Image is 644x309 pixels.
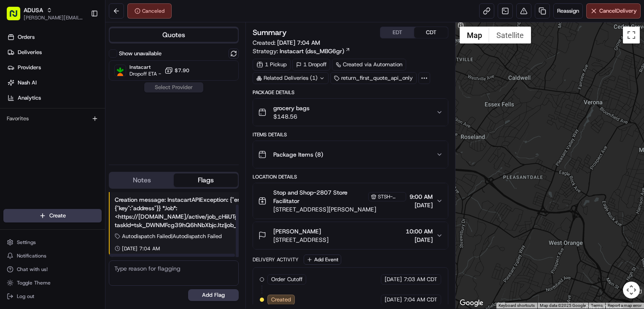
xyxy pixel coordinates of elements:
a: Open this area in Google Maps (opens a new window) [458,298,485,309]
span: Dropoff ETA - [129,70,161,77]
button: ADUSA [24,6,43,14]
button: grocery bags$148.56 [253,99,448,126]
a: 💻API Documentation [68,163,139,178]
span: Log out [17,293,34,300]
span: $7.90 [175,67,189,74]
div: Past conversations [8,110,57,117]
a: Powered byPylon [59,186,102,193]
a: Deliveries [3,46,105,59]
div: We're available if you need us! [38,89,116,96]
p: Welcome 👋 [8,34,154,47]
div: Location Details [253,173,448,180]
span: Instacart [129,64,161,70]
div: 1 Pickup [253,59,291,70]
span: 7:04 AM CDT [404,296,437,304]
span: Create [49,212,66,220]
button: Show street map [460,27,489,43]
span: [DATE] [385,276,402,283]
span: API Documentation [80,166,135,174]
span: [STREET_ADDRESS][PERSON_NAME] [273,205,406,214]
span: [PERSON_NAME] [26,131,68,138]
span: [DATE] [75,131,92,138]
a: 📗Knowledge Base [5,163,68,178]
span: [STREET_ADDRESS] [273,236,329,244]
img: Nash [8,8,25,25]
span: Stop and Shop-2807 Store Facilitator [273,188,366,205]
span: 10:00 AM [406,227,433,236]
span: Created: [253,38,320,47]
button: ADUSA[PERSON_NAME][EMAIL_ADDRESS][PERSON_NAME][DOMAIN_NAME] [3,3,87,24]
span: Providers [18,64,41,71]
button: Keyboard shortcuts [498,303,535,309]
span: Pylon [84,187,102,193]
a: Instacart (dss_MBG6gr) [280,47,350,55]
span: [DATE] 7:04 AM [122,245,160,252]
div: Package Details [253,89,448,96]
button: Toggle Theme [3,277,102,289]
span: Toggle Theme [17,279,51,286]
span: Orders [18,33,35,41]
img: Google [458,298,485,309]
a: Created via Automation [332,59,406,70]
button: Canceled [127,3,172,19]
button: Reassign [553,3,583,19]
button: Add Event [304,255,341,265]
div: 💻 [71,167,78,173]
button: Map camera controls [623,282,640,298]
button: $7.90 [164,66,189,75]
button: [PERSON_NAME][EMAIL_ADDRESS][PERSON_NAME][DOMAIN_NAME] [24,14,84,21]
button: Package Items (8) [253,141,448,168]
button: Stop and Shop-2807 Store FacilitatorSTSH-2807[STREET_ADDRESS][PERSON_NAME]9:00 AM[DATE] [253,183,448,219]
input: Clear [22,54,139,63]
span: Chat with us! [17,266,48,273]
button: CancelDelivery [586,3,641,19]
span: $148.56 [273,112,310,121]
span: [DATE] [385,296,402,304]
span: Knowledge Base [17,166,65,174]
a: Analytics [3,91,105,105]
div: 📗 [8,167,15,173]
button: Chat with us! [3,263,102,275]
span: [DATE] 7:04 AM [277,39,320,46]
div: Related Deliveries (1) [253,72,329,84]
button: EDT [380,27,414,38]
span: Cancel Delivery [599,7,637,15]
h3: Summary [253,29,287,36]
div: return_first_quote_api_only [330,72,417,84]
a: Orders [3,30,105,44]
button: See all [131,108,154,118]
img: 9188753566659_6852d8bf1fb38e338040_72.png [18,81,33,96]
button: CDT [414,27,448,38]
span: grocery bags [273,104,310,112]
button: Quotes [110,28,238,42]
span: Reassign [557,7,579,15]
div: Delivery Activity [253,256,299,263]
span: Settings [17,239,36,246]
div: Creation message: InstacartAPIException: {"error":{"message":"invalid_address","code":1001},"meta... [115,195,392,229]
button: Show satellite imagery [489,27,531,43]
img: JAMES SWIONTEK [8,123,22,136]
span: 7:03 AM CDT [404,276,437,283]
span: Nash AI [18,79,37,87]
span: 9:00 AM [410,192,433,201]
span: Map data ©2025 Google [540,303,586,308]
span: [PERSON_NAME] [273,227,321,236]
div: Start new chat [38,81,138,89]
button: [PERSON_NAME][STREET_ADDRESS]10:00 AM[DATE] [253,222,448,249]
span: Notifications [17,252,46,259]
span: [DATE] [410,201,433,209]
img: 1736555255976-a54dd68f-1ca7-489b-9aae-adbdc363a1c4 [8,81,24,96]
a: Report a map error [608,303,641,308]
a: Terms (opens in new tab) [591,303,603,308]
button: Log out [3,290,102,302]
a: Providers [3,61,105,74]
button: Settings [3,236,102,248]
span: • [70,131,73,138]
button: Notifications [3,250,102,262]
span: Analytics [18,94,41,102]
div: Strategy: [253,47,350,55]
span: Deliveries [18,49,42,56]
